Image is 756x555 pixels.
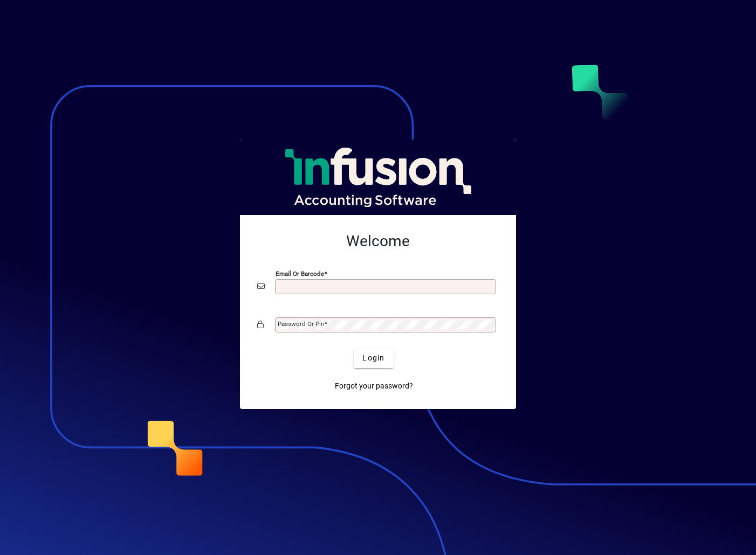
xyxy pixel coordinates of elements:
[335,380,413,392] span: Forgot your password?
[331,377,417,396] a: Forgot your password?
[276,269,324,277] mat-label: Email or Barcode
[362,352,384,364] span: Login
[278,320,324,328] mat-label: Password or Pin
[354,349,393,368] button: Login
[257,232,499,251] h2: Welcome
